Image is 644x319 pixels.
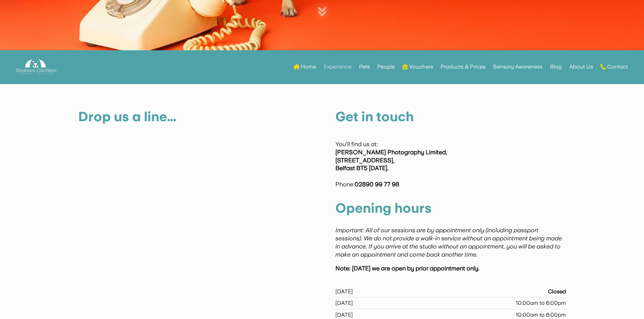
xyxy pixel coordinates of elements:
[569,54,593,80] a: About Us
[548,288,566,295] strong: Closed
[335,110,566,127] h2: Get in touch
[550,54,562,80] a: Blog
[377,54,395,80] a: People
[335,227,562,258] i: Important: All of our sessions are by appointment only (including passport sessions). We do not p...
[335,265,480,272] strong: Note: [DATE] we are open by prior appointment only.
[516,311,566,319] div: 10:00am to 6:00pm
[335,288,353,296] div: [DATE]
[402,54,433,80] a: Vouchers
[355,181,399,188] strong: 02890 99 77 98
[78,110,309,127] h2: Drop us a line…
[335,149,447,172] strong: [PERSON_NAME] Photography Limited, [STREET_ADDRESS], Belfast BT5 [DATE].
[293,54,316,80] a: Home
[516,299,566,307] div: 10:00am to 6:00pm
[324,54,352,80] a: Experience
[493,54,543,80] a: Sensory Awareness
[600,54,628,80] a: Contact
[440,54,485,80] a: Products & Prices
[16,58,56,76] img: Graham Crichton Photography Logo - Graham Crichton - Belfast Family & Pet Photography Studio
[335,140,566,188] p: You’ll find us at: Phone:
[335,311,353,319] div: [DATE]
[335,202,566,218] h2: Opening hours
[359,54,370,80] a: Pets
[335,299,353,307] div: [DATE]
